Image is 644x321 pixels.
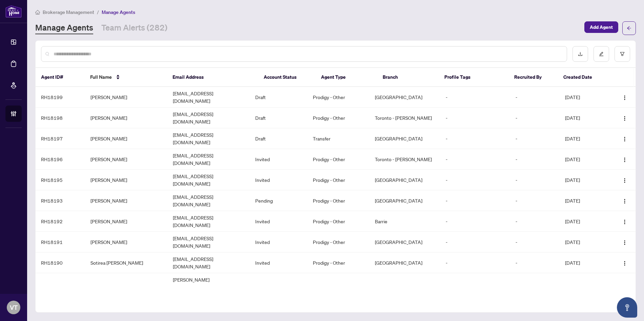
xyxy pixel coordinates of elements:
[509,68,558,87] th: Recruited By
[36,232,85,252] td: RH18191
[510,232,560,252] td: -
[167,87,250,108] td: [EMAIL_ADDRESS][DOMAIN_NAME]
[85,211,167,232] td: [PERSON_NAME]
[85,108,167,128] td: [PERSON_NAME]
[560,190,609,211] td: [DATE]
[307,108,369,128] td: Prodigy - Other
[369,252,440,273] td: [GEOGRAPHIC_DATA]
[560,170,609,190] td: [DATE]
[440,87,510,108] td: -
[250,273,307,301] td: Invited
[440,211,510,232] td: -
[593,46,609,62] button: edit
[440,232,510,252] td: -
[560,108,609,128] td: [DATE]
[101,22,167,34] a: Team Alerts (282)
[369,128,440,149] td: [GEOGRAPHIC_DATA]
[619,174,630,185] button: Logo
[307,211,369,232] td: Prodigy - Other
[510,108,560,128] td: -
[619,154,630,165] button: Logo
[560,252,609,273] td: [DATE]
[36,149,85,170] td: RH18196
[85,170,167,190] td: [PERSON_NAME]
[167,68,258,87] th: Email Address
[307,273,369,301] td: Prodigy - Other
[85,68,167,87] th: Full Name
[97,8,99,16] li: /
[440,273,510,301] td: -
[510,190,560,211] td: -
[622,178,627,183] img: Logo
[510,211,560,232] td: -
[560,232,609,252] td: [DATE]
[316,68,377,87] th: Agent Type
[307,128,369,149] td: Transfer
[622,261,627,266] img: Logo
[167,273,250,301] td: [PERSON_NAME][EMAIL_ADDRESS][DOMAIN_NAME]
[510,273,560,301] td: -
[250,128,307,149] td: Draft
[619,112,630,123] button: Logo
[85,190,167,211] td: [PERSON_NAME]
[619,257,630,268] button: Logo
[369,232,440,252] td: [GEOGRAPHIC_DATA]
[622,199,627,204] img: Logo
[560,128,609,149] td: [DATE]
[615,46,630,62] button: filter
[5,5,22,18] img: logo
[627,26,631,31] span: arrow-left
[510,128,560,149] td: -
[250,211,307,232] td: Invited
[85,87,167,108] td: [PERSON_NAME]
[36,190,85,211] td: RH18193
[85,232,167,252] td: [PERSON_NAME]
[307,190,369,211] td: Prodigy - Other
[250,108,307,128] td: Draft
[85,128,167,149] td: [PERSON_NAME]
[369,190,440,211] td: [GEOGRAPHIC_DATA]
[560,149,609,170] td: [DATE]
[167,170,250,190] td: [EMAIL_ADDRESS][DOMAIN_NAME]
[36,108,85,128] td: RH18198
[619,237,630,247] button: Logo
[250,232,307,252] td: Invited
[102,9,135,15] span: Manage Agents
[619,92,630,102] button: Logo
[10,303,18,312] span: VT
[440,252,510,273] td: -
[560,273,609,301] td: [DATE]
[590,22,613,33] span: Add Agent
[258,68,316,87] th: Account Status
[369,273,440,301] td: [GEOGRAPHIC_DATA]
[167,232,250,252] td: [EMAIL_ADDRESS][DOMAIN_NAME]
[369,108,440,128] td: Toronto - [PERSON_NAME]
[43,9,94,15] span: Brokerage Management
[307,87,369,108] td: Prodigy - Other
[167,149,250,170] td: [EMAIL_ADDRESS][DOMAIN_NAME]
[250,252,307,273] td: Invited
[369,170,440,190] td: [GEOGRAPHIC_DATA]
[307,232,369,252] td: Prodigy - Other
[620,52,625,56] span: filter
[36,128,85,149] td: RH18197
[250,149,307,170] td: Invited
[307,170,369,190] td: Prodigy - Other
[622,157,627,163] img: Logo
[35,10,40,15] span: home
[617,297,637,318] button: Open asap
[35,22,93,34] a: Manage Agents
[36,68,85,87] th: Agent ID#
[90,73,112,81] span: Full Name
[369,149,440,170] td: Toronto - [PERSON_NAME]
[558,68,607,87] th: Created Date
[560,211,609,232] td: [DATE]
[250,170,307,190] td: Invited
[619,133,630,144] button: Logo
[619,216,630,227] button: Logo
[167,190,250,211] td: [EMAIL_ADDRESS][DOMAIN_NAME]
[622,95,627,100] img: Logo
[622,116,627,121] img: Logo
[439,68,509,87] th: Profile Tags
[440,170,510,190] td: -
